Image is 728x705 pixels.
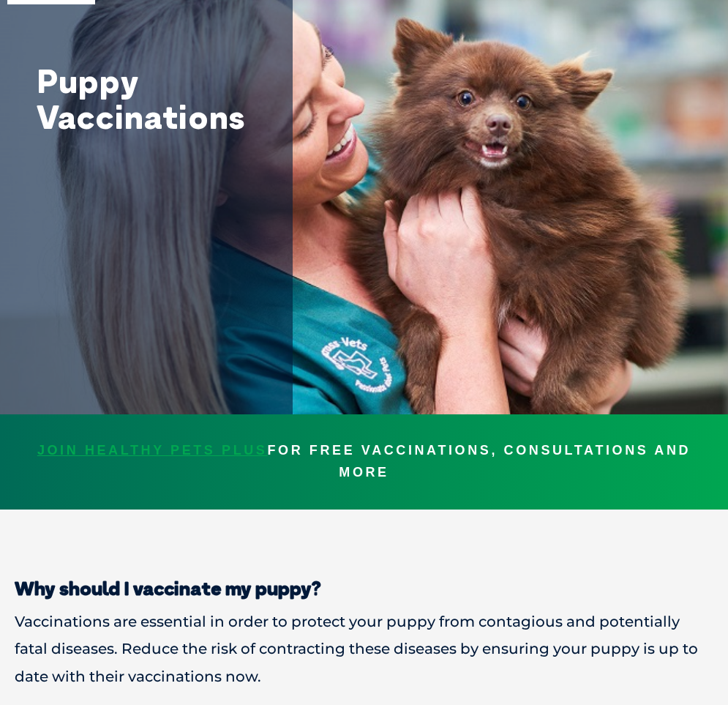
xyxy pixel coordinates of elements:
[37,443,268,458] a: JOIN HEALTHY PETS PLUS
[15,608,713,690] p: Vaccinations are essential in order to protect your puppy from contagious and potentially fatal d...
[37,63,256,135] h1: Puppy Vaccinations
[37,440,268,462] span: JOIN HEALTHY PETS PLUS
[15,440,713,484] p: FOR FREE VACCINATIONS, CONSULTATIONS AND MORE
[15,576,321,600] strong: Why should I vaccinate my puppy?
